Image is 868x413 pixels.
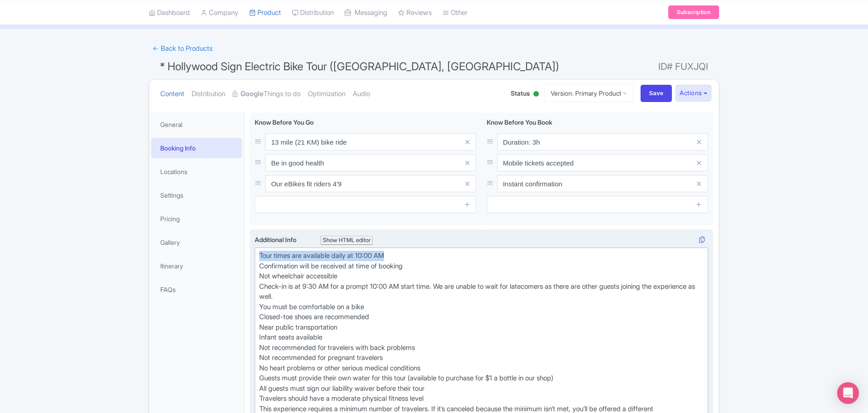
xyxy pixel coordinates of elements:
[232,80,301,108] a: GoogleThings to do
[255,236,296,243] span: Additional Info
[511,88,530,98] span: Status
[321,236,373,245] div: Show HTML editor
[255,118,314,126] span: Know Before You Go
[149,40,216,58] a: ← Back to Products
[544,84,633,102] a: Version: Primary Product
[241,89,263,99] strong: Google
[192,80,225,108] a: Distribution
[658,58,708,76] span: ID# FUXJQI
[160,80,184,108] a: Content
[668,5,719,19] a: Subscription
[532,87,541,102] div: Active
[353,80,370,108] a: Audio
[151,232,242,253] a: Gallery
[676,85,711,102] button: Actions
[151,279,242,300] a: FAQs
[308,80,345,108] a: Optimization
[151,138,242,158] a: Booking Info
[151,114,242,135] a: General
[160,60,559,73] span: * Hollywood Sign Electric Bike Tour ([GEOGRAPHIC_DATA], [GEOGRAPHIC_DATA])
[151,161,242,182] a: Locations
[151,185,242,205] a: Settings
[487,118,552,126] span: Know Before You Book
[151,256,242,276] a: Itinerary
[837,382,859,404] div: Open Intercom Messenger
[151,209,242,229] a: Pricing
[641,85,672,102] input: Save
